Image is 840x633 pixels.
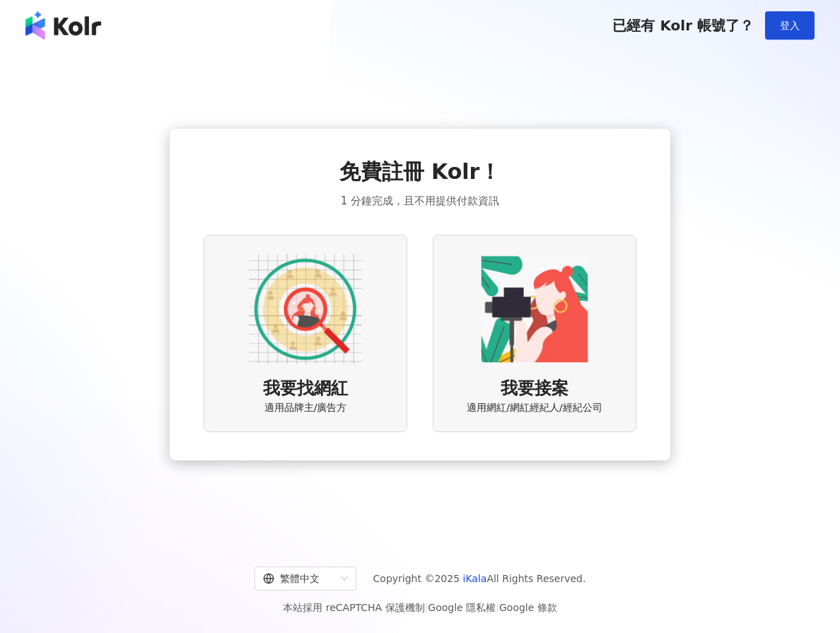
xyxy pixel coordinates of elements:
[263,377,348,401] span: 我要找網紅
[780,20,800,31] span: 登入
[765,11,815,40] button: 登入
[496,602,499,613] span: |
[341,192,499,209] span: 1 分鐘完成，且不用提供付款資訊
[263,567,335,590] div: 繁體中文
[373,570,586,587] span: Copyright © 2025 All Rights Reserved.
[25,11,101,40] img: logo
[249,252,362,366] img: AD identity option
[283,599,556,616] span: 本站採用 reCAPTCHA 保護機制
[612,17,754,34] span: 已經有 Kolr 帳號了？
[264,401,347,415] span: 適用品牌主/廣告方
[501,377,568,401] span: 我要接案
[463,573,487,584] a: iKala
[428,602,496,613] a: Google 隱私權
[425,602,428,613] span: |
[499,602,557,613] a: Google 條款
[467,401,602,415] span: 適用網紅/網紅經紀人/經紀公司
[339,157,501,187] span: 免費註冊 Kolr！
[478,252,591,366] img: KOL identity option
